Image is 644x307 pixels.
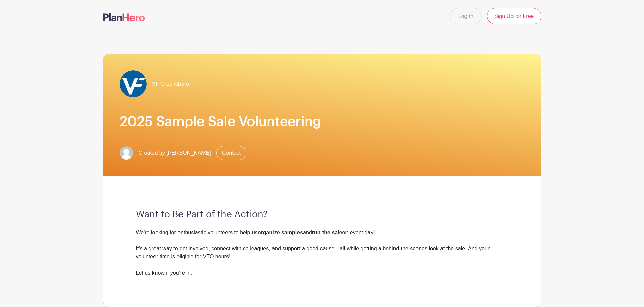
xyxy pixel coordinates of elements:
[136,269,508,285] div: Let us know if you're in.
[487,8,541,24] a: Sign Up for Free
[312,229,342,235] strong: run the sale
[136,228,508,269] div: We're looking for enthusiastic volunteers to help us and on event day! It’s a great way to get in...
[103,13,145,21] img: logo-507f7623f17ff9eddc593b1ce0a138ce2505c220e1c5a4e2b4648c50719b7d32.svg
[216,146,246,160] a: Contact
[258,229,303,235] strong: organize samples
[120,70,147,97] img: VF_Icon_FullColor_CMYK-small.jpg
[120,146,133,160] img: default-ce2991bfa6775e67f084385cd625a349d9dcbb7a52a09fb2fda1e96e2d18dcdb.png
[120,114,525,130] h1: 2025 Sample Sale Volunteering
[139,149,211,157] span: Created by [PERSON_NAME]
[450,8,482,24] a: Log In
[136,209,508,220] h3: Want to Be Part of the Action?
[152,80,189,88] span: VF Greensboro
